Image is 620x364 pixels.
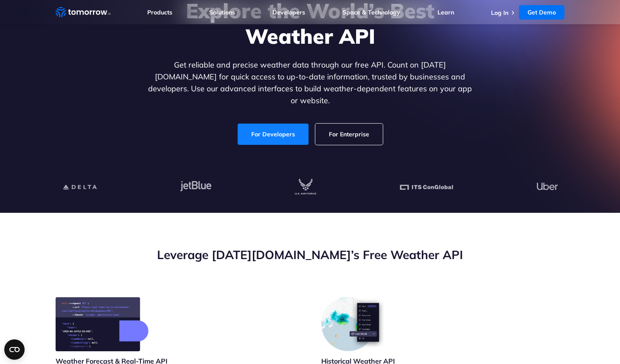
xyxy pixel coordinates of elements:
[4,339,25,360] button: Open CMP widget
[147,8,172,16] a: Products
[56,6,111,19] a: Home link
[491,9,508,17] a: Log In
[238,124,309,145] a: For Developers
[56,247,565,263] h2: Leverage [DATE][DOMAIN_NAME]’s Free Weather API
[438,8,454,16] a: Learn
[342,8,400,16] a: Space & Technology
[146,59,474,107] p: Get reliable and precise weather data through our free API. Count on [DATE][DOMAIN_NAME] for quic...
[272,8,305,16] a: Developers
[315,124,383,145] a: For Enterprise
[209,8,235,16] a: Solutions
[519,5,564,20] a: Get Demo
